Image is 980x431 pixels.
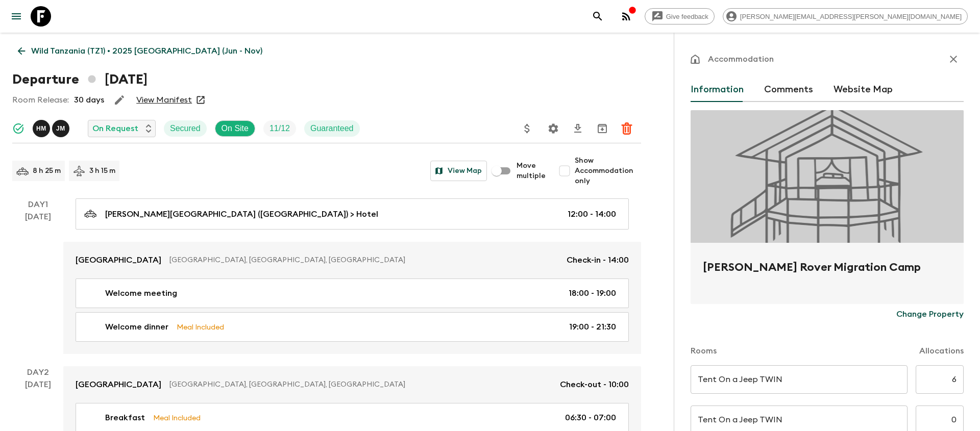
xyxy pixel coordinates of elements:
p: [GEOGRAPHIC_DATA], [GEOGRAPHIC_DATA], [GEOGRAPHIC_DATA] [169,255,558,265]
button: View Map [430,161,487,181]
span: Give feedback [660,13,714,20]
p: 19:00 - 21:30 [569,321,616,333]
h2: [PERSON_NAME] Rover Migration Camp [703,259,951,292]
div: Photo of Bush Rover Migration Camp [691,110,964,243]
div: Secured [164,120,207,137]
button: HMJM [33,120,71,137]
a: Welcome dinnerMeal Included19:00 - 21:30 [76,312,629,342]
span: Show Accommodation only [575,156,641,186]
button: Settings [543,118,563,139]
button: Comments [764,78,813,102]
p: On Request [92,122,138,135]
p: [GEOGRAPHIC_DATA] [76,378,161,391]
p: 06:30 - 07:00 [565,412,616,424]
p: Guaranteed [310,122,354,135]
p: H M [36,124,46,133]
button: Update Price, Early Bird Discount and Costs [517,118,537,139]
div: On Site [215,120,255,137]
p: [GEOGRAPHIC_DATA], [GEOGRAPHIC_DATA], [GEOGRAPHIC_DATA] [169,379,552,390]
span: Halfani Mbasha, Joachim Mukungu [33,123,71,131]
p: Allocations [919,345,964,357]
svg: Synced Successfully [12,122,24,135]
p: Room Release: [12,94,69,106]
button: Information [691,78,744,102]
p: 3 h 15 m [89,166,115,176]
div: Trip Fill [263,120,296,137]
a: [GEOGRAPHIC_DATA][GEOGRAPHIC_DATA], [GEOGRAPHIC_DATA], [GEOGRAPHIC_DATA]Check-out - 10:00 [63,366,641,403]
p: Meal Included [177,321,224,333]
a: View Manifest [136,95,192,105]
p: Meal Included [153,412,201,423]
p: [GEOGRAPHIC_DATA] [76,254,161,266]
button: Archive (Completed, Cancelled or Unsynced Departures only) [592,118,612,139]
button: search adventures [587,6,608,27]
h1: Departure [DATE] [12,69,148,90]
p: 12:00 - 14:00 [568,208,616,220]
p: Check-out - 10:00 [560,378,629,391]
a: Wild Tanzania (TZ1) • 2025 [GEOGRAPHIC_DATA] (Jun - Nov) [12,41,268,61]
p: Wild Tanzania (TZ1) • 2025 [GEOGRAPHIC_DATA] (Jun - Nov) [31,45,262,57]
a: [PERSON_NAME][GEOGRAPHIC_DATA] ([GEOGRAPHIC_DATA]) > Hotel12:00 - 14:00 [76,198,629,230]
span: Move multiple [517,161,546,181]
p: Day 2 [12,366,63,378]
p: 11 / 12 [269,122,290,135]
div: [DATE] [25,211,51,354]
p: Day 1 [12,198,63,211]
button: Download CSV [568,118,588,139]
p: On Site [222,122,249,135]
span: [PERSON_NAME][EMAIL_ADDRESS][PERSON_NAME][DOMAIN_NAME] [734,13,967,20]
p: Welcome dinner [105,321,168,333]
p: 30 days [74,94,104,106]
input: eg. Tent on a jeep [691,365,908,394]
a: Welcome meeting18:00 - 19:00 [76,278,629,308]
p: Secured [170,122,201,135]
p: [PERSON_NAME][GEOGRAPHIC_DATA] ([GEOGRAPHIC_DATA]) > Hotel [105,208,378,220]
p: Change Property [896,308,964,320]
p: Breakfast [105,412,145,424]
div: [PERSON_NAME][EMAIL_ADDRESS][PERSON_NAME][DOMAIN_NAME] [723,8,968,24]
button: Website Map [834,78,893,102]
p: Accommodation [708,53,774,65]
button: Change Property [896,304,964,324]
p: J M [56,124,65,133]
p: Check-in - 14:00 [567,254,629,266]
button: Delete [617,118,637,139]
a: [GEOGRAPHIC_DATA][GEOGRAPHIC_DATA], [GEOGRAPHIC_DATA], [GEOGRAPHIC_DATA]Check-in - 14:00 [63,242,641,278]
p: Rooms [691,345,717,357]
p: 8 h 25 m [33,166,61,176]
p: Welcome meeting [105,287,177,299]
p: 18:00 - 19:00 [569,287,616,299]
button: menu [6,6,27,27]
a: Give feedback [645,8,715,24]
